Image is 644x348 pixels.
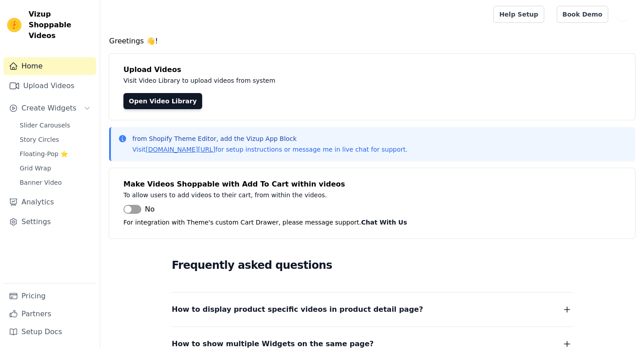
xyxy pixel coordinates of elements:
button: Chat With Us [361,217,407,228]
img: Vizup [7,18,21,32]
h4: Upload Videos [123,64,621,75]
span: Create Widgets [21,103,76,114]
span: Slider Carousels [20,121,70,130]
a: Book Demo [557,6,608,23]
p: Visit Video Library to upload videos from system [123,75,524,86]
a: [DOMAIN_NAME][URL] [146,146,216,153]
button: How to display product specific videos in product detail page? [172,303,572,316]
span: No [145,204,155,215]
button: No [123,204,155,215]
p: To allow users to add videos to their cart, from within the videos. [123,190,524,200]
a: Open Video Library [123,93,202,109]
a: Upload Videos [4,77,96,95]
span: Vizup Shoppable Videos [29,9,93,41]
a: Partners [4,305,96,323]
a: Story Circles [14,133,96,146]
span: Floating-Pop ⭐ [20,149,68,158]
span: Grid Wrap [20,164,51,173]
a: Settings [4,213,96,231]
a: Grid Wrap [14,162,96,174]
p: from Shopify Theme Editor, add the Vizup App Block [132,134,407,143]
span: How to display product specific videos in product detail page? [172,303,423,316]
a: Banner Video [14,176,96,189]
p: For integration with Theme's custom Cart Drawer, please message support. [123,217,621,228]
a: Floating-Pop ⭐ [14,148,96,160]
a: Analytics [4,193,96,211]
p: Visit for setup instructions or message me in live chat for support. [132,145,407,154]
span: Story Circles [20,135,59,144]
span: Banner Video [20,178,62,187]
h4: Greetings 👋! [109,36,635,47]
a: Slider Carousels [14,119,96,132]
a: Setup Docs [4,323,96,341]
a: Pricing [4,287,96,305]
a: Help Setup [493,6,544,23]
a: Home [4,57,96,75]
button: Create Widgets [4,99,96,117]
h2: Frequently asked questions [172,256,572,274]
h4: Make Videos Shoppable with Add To Cart within videos [123,179,621,190]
